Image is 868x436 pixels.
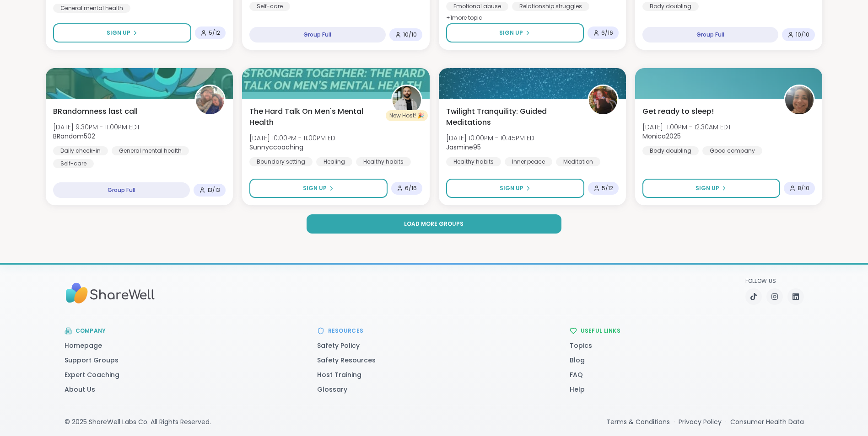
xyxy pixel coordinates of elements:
p: Follow Us [745,277,804,285]
div: Healthy habits [356,157,411,166]
div: Relationship struggles [512,2,589,11]
a: Support Groups [65,356,119,365]
img: Jasmine95 [589,86,617,114]
span: BRandomness last call [53,106,138,117]
span: Twilight Tranquility: Guided Meditations [446,106,577,128]
div: Body doubling [642,2,699,11]
span: 10 / 10 [403,31,417,38]
a: Host Training [317,370,361,379]
span: [DATE] 11:00PM - 12:30AM EDT [642,122,731,132]
span: 5 / 12 [209,29,220,37]
span: 5 / 12 [602,185,613,192]
b: Jasmine95 [446,143,481,152]
div: Emotional abuse [446,2,508,11]
div: © 2025 ShareWell Labs Co. All Rights Reserved. [65,417,211,426]
a: Consumer Health Data [730,417,804,426]
a: Topics [570,341,592,350]
span: · [725,417,727,426]
h3: Resources [328,327,364,335]
span: · [674,417,675,426]
a: FAQ [570,370,583,379]
div: Group Full [642,27,778,43]
span: Get ready to sleep! [642,106,714,117]
div: General mental health [112,146,189,155]
img: Monica2025 [785,86,814,114]
div: Group Full [249,27,385,43]
h3: Company [75,327,106,335]
a: LinkedIn [787,288,804,305]
a: Glossary [317,385,347,394]
b: Sunnyccoaching [249,143,303,152]
span: Sign Up [500,184,523,192]
span: Sign Up [695,184,719,192]
a: Instagram [766,288,783,305]
div: Healthy habits [446,157,501,166]
img: Sunnyccoaching [393,86,421,114]
a: Expert Coaching [65,370,119,379]
div: Meditation [556,157,600,166]
span: [DATE] 10:00PM - 10:45PM EDT [446,133,538,143]
img: BRandom502 [196,86,224,114]
div: Healing [316,157,352,166]
a: Homepage [65,341,102,350]
button: Sign Up [642,179,780,198]
a: Help [570,385,585,394]
a: Safety Policy [317,341,360,350]
span: Load more groups [404,220,464,228]
img: Sharewell [65,278,156,308]
b: BRandom502 [53,132,95,141]
button: Sign Up [249,179,387,198]
a: Privacy Policy [679,417,722,426]
h3: Useful Links [581,327,621,335]
div: Body doubling [642,146,699,155]
span: [DATE] 10:00PM - 11:00PM EDT [249,133,339,143]
a: TikTok [745,288,762,305]
div: Good company [702,146,762,155]
a: Blog [570,356,585,365]
span: Sign Up [303,184,327,192]
button: Sign Up [446,179,584,198]
div: Inner peace [505,157,552,166]
div: Boundary setting [249,157,313,166]
button: Sign Up [446,23,584,43]
span: [DATE] 9:30PM - 11:00PM EDT [53,122,140,132]
div: Self-care [53,159,94,168]
div: Daily check-in [53,146,108,155]
span: 8 / 10 [798,185,809,192]
div: Self-care [249,2,290,11]
a: Safety Resources [317,356,376,365]
div: General mental health [53,4,130,13]
b: Monica2025 [642,132,681,141]
button: Sign Up [53,23,191,43]
div: Group Full [53,182,190,198]
span: 10 / 10 [796,31,809,38]
span: 6 / 16 [405,185,417,192]
span: 6 / 16 [601,29,613,37]
div: New Host! 🎉 [386,110,428,121]
a: About Us [65,385,95,394]
span: The Hard Talk On Men's Mental Health [249,106,381,128]
a: Terms & Conditions [606,417,670,426]
span: 13 / 13 [207,186,220,194]
span: Sign Up [107,29,130,37]
span: Sign Up [499,29,523,37]
button: Load more groups [307,214,562,234]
